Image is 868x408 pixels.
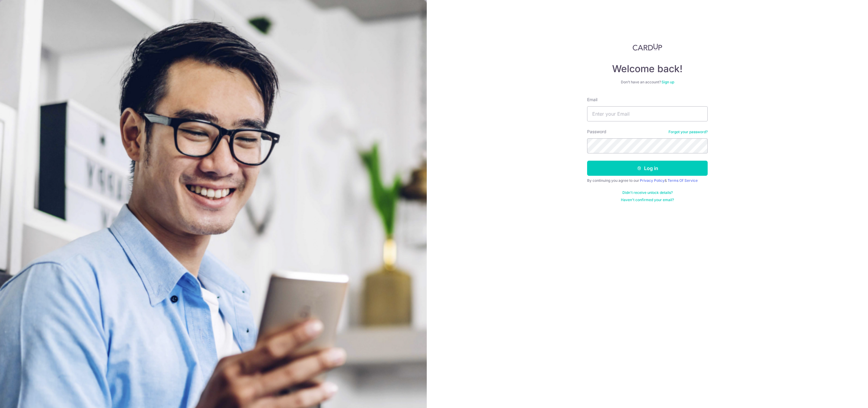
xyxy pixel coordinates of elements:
a: Sign up [662,80,674,84]
a: Didn't receive unlock details? [622,190,673,195]
div: Don’t have an account? [587,80,708,85]
h4: Welcome back! [587,63,708,75]
a: Terms Of Service [668,178,698,183]
img: CardUp Logo [633,43,662,51]
a: Haven't confirmed your email? [621,198,674,202]
button: Log in [587,161,708,176]
input: Enter your Email [587,106,708,121]
div: By continuing you agree to our & [587,178,708,183]
a: Privacy Policy [640,178,665,183]
label: Password [587,129,606,135]
a: Forgot your password? [668,130,708,134]
label: Email [587,97,597,103]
